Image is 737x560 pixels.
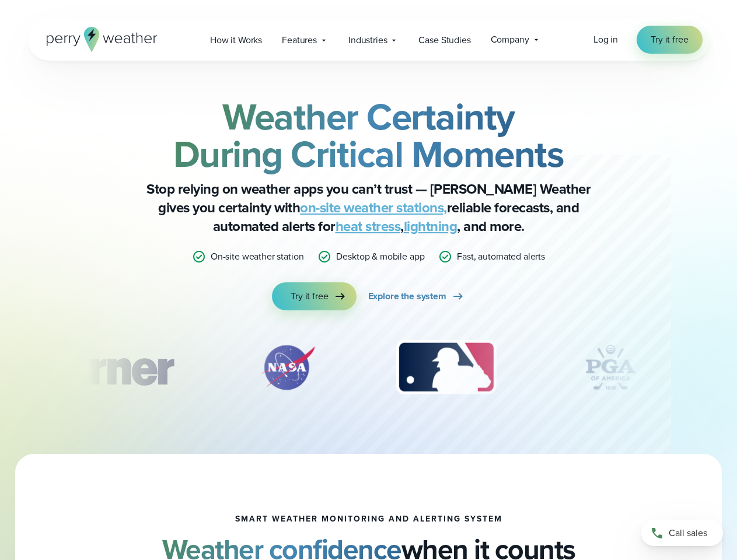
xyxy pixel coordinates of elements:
[291,289,328,303] span: Try it free
[272,282,356,310] a: Try it free
[457,250,545,264] p: Fast, automated alerts
[336,216,401,237] a: heat stress
[491,33,529,47] span: Company
[247,338,329,397] div: 2 of 12
[86,338,651,402] div: slideshow
[336,250,424,264] p: Desktop & mobile app
[641,520,723,546] a: Call sales
[385,338,508,397] div: 3 of 12
[418,33,470,47] span: Case Studies
[404,216,457,237] a: lightning
[564,338,657,397] img: PGA.svg
[564,338,657,397] div: 4 of 12
[210,33,262,47] span: How it Works
[235,514,502,524] h1: smart weather monitoring and alerting system
[408,28,480,52] a: Case Studies
[368,289,446,303] span: Explore the system
[593,33,618,46] span: Log in
[135,180,602,236] p: Stop relying on weather apps you can’t trust — [PERSON_NAME] Weather gives you certainty with rel...
[368,282,465,310] a: Explore the system
[385,338,508,397] img: MLB.svg
[173,89,564,181] strong: Weather Certainty During Critical Moments
[211,250,304,264] p: On-site weather station
[300,197,447,218] a: on-site weather stations,
[669,526,707,540] span: Call sales
[25,338,190,397] div: 1 of 12
[247,338,329,397] img: NASA.svg
[25,338,190,397] img: Turner-Construction_1.svg
[651,33,688,47] span: Try it free
[593,33,618,47] a: Log in
[282,33,317,47] span: Features
[200,28,272,52] a: How it Works
[637,26,702,54] a: Try it free
[348,33,387,47] span: Industries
